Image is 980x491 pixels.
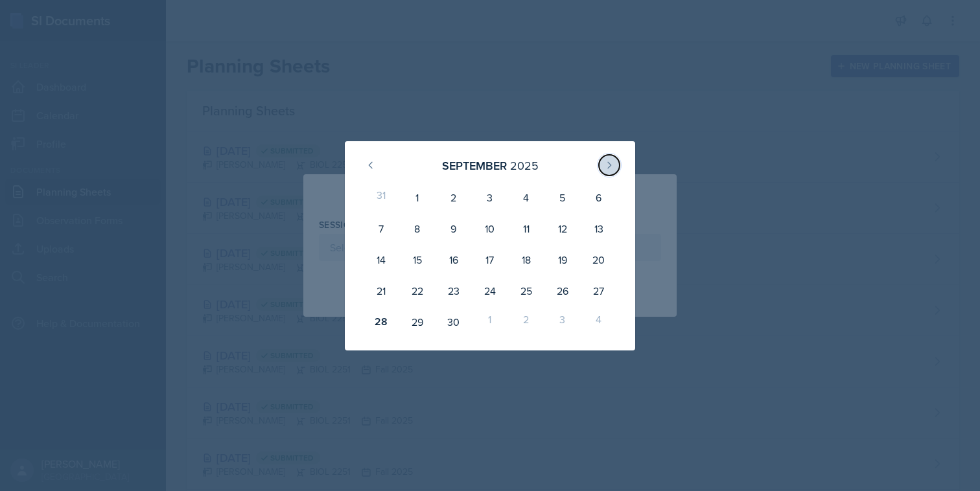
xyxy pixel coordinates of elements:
[472,275,508,306] div: 24
[581,306,617,337] div: 4
[508,182,544,213] div: 4
[472,244,508,275] div: 17
[472,182,508,213] div: 3
[399,182,436,213] div: 1
[581,182,617,213] div: 6
[472,306,508,337] div: 1
[399,275,436,306] div: 22
[581,275,617,306] div: 27
[581,244,617,275] div: 20
[581,213,617,244] div: 13
[399,244,436,275] div: 15
[363,306,399,337] div: 28
[363,275,399,306] div: 21
[508,306,544,337] div: 2
[363,244,399,275] div: 14
[508,275,544,306] div: 25
[544,306,581,337] div: 3
[399,306,436,337] div: 29
[436,182,472,213] div: 2
[508,213,544,244] div: 11
[436,306,472,337] div: 30
[544,182,581,213] div: 5
[544,244,581,275] div: 19
[544,213,581,244] div: 12
[436,275,472,306] div: 23
[436,244,472,275] div: 16
[363,213,399,244] div: 7
[442,157,507,174] div: September
[510,157,539,174] div: 2025
[363,182,399,213] div: 31
[436,213,472,244] div: 9
[544,275,581,306] div: 26
[399,213,436,244] div: 8
[508,244,544,275] div: 18
[472,213,508,244] div: 10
